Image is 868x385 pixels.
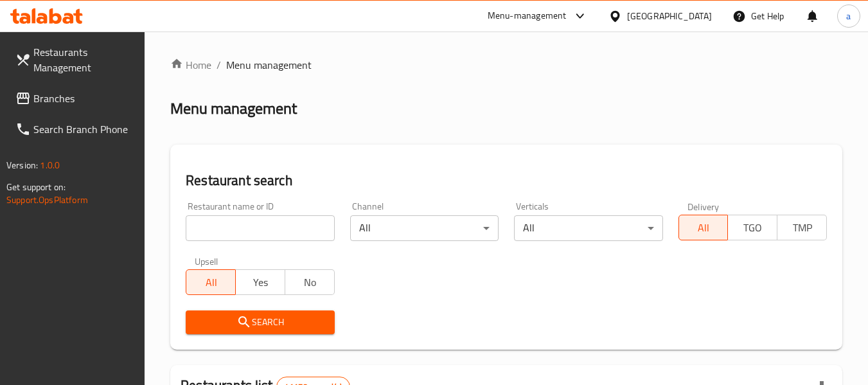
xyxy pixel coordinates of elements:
[285,269,335,295] button: No
[196,314,324,330] span: Search
[217,57,221,73] li: /
[33,91,135,106] span: Branches
[6,179,66,195] span: Get support on:
[241,273,280,292] span: Yes
[514,215,662,241] div: All
[733,219,772,237] span: TGO
[40,157,60,174] span: 1.0.0
[5,83,145,114] a: Branches
[6,192,88,208] a: Support.OpsPlatform
[6,157,38,174] span: Version:
[186,269,236,295] button: All
[33,121,135,137] span: Search Branch Phone
[846,9,851,23] span: a
[235,269,285,295] button: Yes
[5,37,145,83] a: Restaurants Management
[678,215,729,240] button: All
[350,215,499,241] div: All
[170,57,211,73] a: Home
[186,215,334,241] input: Search for restaurant name or ID..
[226,57,312,73] span: Menu management
[687,202,720,211] label: Delivery
[195,256,218,265] label: Upsell
[33,44,135,75] span: Restaurants Management
[186,171,827,190] h2: Restaurant search
[170,57,842,73] nav: breadcrumb
[191,273,231,292] span: All
[186,310,334,334] button: Search
[777,215,827,240] button: TMP
[170,98,297,119] h2: Menu management
[488,8,567,24] div: Menu-management
[684,219,723,237] span: All
[783,219,822,237] span: TMP
[290,273,330,292] span: No
[5,114,145,145] a: Search Branch Phone
[727,215,777,240] button: TGO
[627,9,712,23] div: [GEOGRAPHIC_DATA]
